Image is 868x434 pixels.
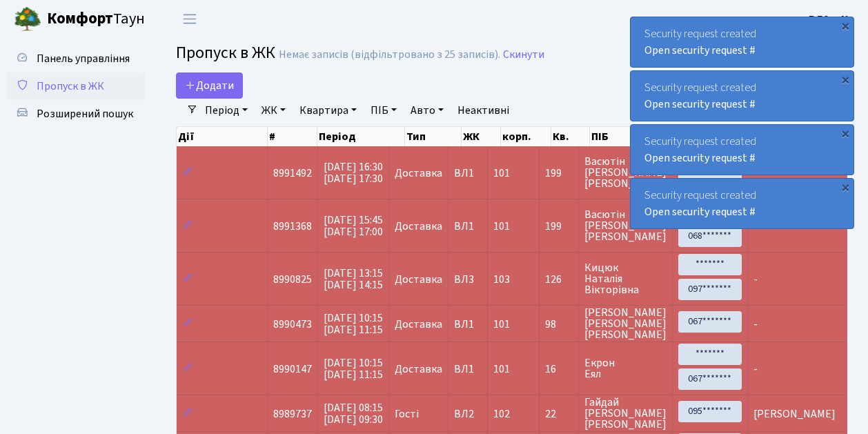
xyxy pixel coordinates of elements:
[273,406,312,422] span: 8989737
[395,274,442,285] span: Доставка
[279,48,500,61] div: Немає записів (відфільтровано з 25 записів).
[493,166,510,181] span: 101
[838,19,852,32] div: ×
[37,106,133,121] span: Розширений пошук
[395,408,419,420] span: Гості
[273,317,312,332] span: 8990473
[454,168,482,179] span: ВЛ1
[584,397,667,430] span: Гайдай [PERSON_NAME] [PERSON_NAME]
[838,126,852,140] div: ×
[452,99,515,122] a: Неактивні
[462,127,501,146] th: ЖК
[37,79,104,94] span: Пропуск в ЖК
[631,71,854,121] div: Security request created
[493,317,510,332] span: 101
[256,99,291,122] a: ЖК
[273,219,312,234] span: 8991368
[324,400,383,427] span: [DATE] 08:15 [DATE] 09:30
[753,317,758,332] span: -
[584,307,667,340] span: [PERSON_NAME] [PERSON_NAME] [PERSON_NAME]
[493,362,510,377] span: 101
[644,43,756,58] a: Open security request #
[584,209,667,242] span: Васютін [PERSON_NAME] [PERSON_NAME]
[176,72,243,99] a: Додати
[405,99,449,122] a: Авто
[7,45,145,72] a: Панель управління
[273,166,312,181] span: 8991492
[753,272,758,287] span: -
[324,159,383,186] span: [DATE] 16:30 [DATE] 17:30
[493,406,510,422] span: 102
[501,127,551,146] th: корп.
[454,274,482,285] span: ВЛ3
[47,8,113,30] b: Комфорт
[268,127,317,146] th: #
[631,179,854,228] div: Security request created
[493,219,510,234] span: 101
[14,6,41,33] img: logo.png
[273,362,312,377] span: 8990147
[753,406,836,422] span: [PERSON_NAME]
[644,150,756,166] a: Open security request #
[324,266,383,293] span: [DATE] 13:15 [DATE] 14:15
[395,364,442,375] span: Доставка
[273,272,312,287] span: 8990825
[838,72,852,86] div: ×
[185,78,234,93] span: Додати
[631,125,854,175] div: Security request created
[644,97,756,112] a: Open security request #
[809,11,851,28] a: ВЛ2 -. К.
[47,8,145,31] span: Таун
[395,319,442,330] span: Доставка
[584,156,667,189] span: Васютін [PERSON_NAME] [PERSON_NAME]
[545,408,573,420] span: 22
[590,127,684,146] th: ПІБ
[454,364,482,375] span: ВЛ1
[7,100,145,128] a: Розширений пошук
[631,17,854,67] div: Security request created
[177,127,268,146] th: Дії
[545,274,573,285] span: 126
[584,262,667,295] span: Кицюк Наталія Вікторівна
[545,364,573,375] span: 16
[753,362,758,377] span: -
[365,99,402,122] a: ПІБ
[317,127,405,146] th: Період
[172,8,207,30] button: Переключити навігацію
[176,41,275,65] span: Пропуск в ЖК
[395,168,442,179] span: Доставка
[454,221,482,232] span: ВЛ1
[454,319,482,330] span: ВЛ1
[324,310,383,337] span: [DATE] 10:15 [DATE] 11:15
[294,99,362,122] a: Квартира
[644,204,756,219] a: Open security request #
[551,127,590,146] th: Кв.
[37,51,130,66] span: Панель управління
[454,408,482,420] span: ВЛ2
[199,99,253,122] a: Період
[7,72,145,100] a: Пропуск в ЖК
[395,221,442,232] span: Доставка
[809,12,851,27] b: ВЛ2 -. К.
[493,272,510,287] span: 103
[545,168,573,179] span: 199
[584,357,667,379] span: Екрон Еял
[503,48,544,61] a: Скинути
[545,319,573,330] span: 98
[545,221,573,232] span: 199
[324,213,383,239] span: [DATE] 15:45 [DATE] 17:00
[838,180,852,194] div: ×
[324,355,383,382] span: [DATE] 10:15 [DATE] 11:15
[405,127,462,146] th: Тип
